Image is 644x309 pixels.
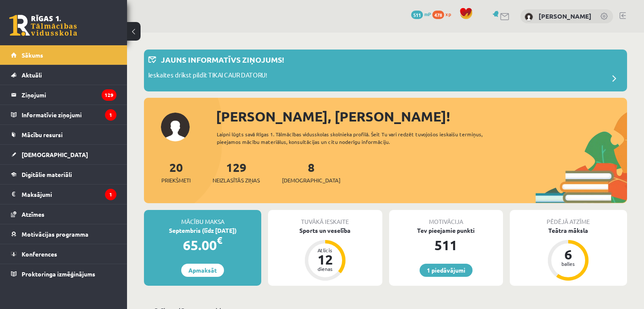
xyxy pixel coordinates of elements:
[22,151,88,158] span: [DEMOGRAPHIC_DATA]
[216,106,627,127] div: [PERSON_NAME], [PERSON_NAME]!
[510,226,627,235] div: Teātra māksla
[105,109,116,121] i: 1
[312,248,338,253] div: Atlicis
[11,145,116,164] a: [DEMOGRAPHIC_DATA]
[11,45,116,65] a: Sākums
[389,226,503,235] div: Tev pieejamie punkti
[102,89,116,101] i: 129
[161,176,191,185] span: Priekšmeti
[389,235,503,255] div: 511
[510,210,627,226] div: Pēdējā atzīme
[282,160,340,185] a: 8[DEMOGRAPHIC_DATA]
[22,210,44,218] span: Atzīmes
[105,189,116,200] i: 1
[217,234,222,246] span: €
[181,264,224,277] a: Apmaksāt
[22,270,95,278] span: Proktoringa izmēģinājums
[268,226,382,235] div: Sports un veselība
[411,11,423,19] span: 511
[268,210,382,226] div: Tuvākā ieskaite
[22,105,116,124] legend: Informatīvie ziņojumi
[11,125,116,144] a: Mācību resursi
[11,244,116,264] a: Konferences
[389,210,503,226] div: Motivācija
[213,176,260,185] span: Neizlasītās ziņas
[539,12,591,20] a: [PERSON_NAME]
[420,264,473,277] a: 1 piedāvājumi
[144,210,261,226] div: Mācību maksa
[161,160,191,185] a: 20Priekšmeti
[11,224,116,244] a: Motivācijas programma
[22,171,72,178] span: Digitālie materiāli
[217,130,507,146] div: Laipni lūgts savā Rīgas 1. Tālmācības vidusskolas skolnieka profilā. Šeit Tu vari redzēt tuvojošo...
[510,226,627,282] a: Teātra māksla 6 balles
[556,248,581,261] div: 6
[11,185,116,204] a: Maksājumi1
[22,230,88,238] span: Motivācijas programma
[148,70,267,82] p: Ieskaites drīkst pildīt TIKAI CAUR DATORU!
[9,15,77,36] a: Rīgas 1. Tālmācības vidusskola
[11,85,116,105] a: Ziņojumi129
[148,54,623,87] a: Jauns informatīvs ziņojums! Ieskaites drīkst pildīt TIKAI CAUR DATORU!
[11,65,116,85] a: Aktuāli
[282,176,340,185] span: [DEMOGRAPHIC_DATA]
[22,131,63,138] span: Mācību resursi
[424,11,431,17] span: mP
[11,165,116,184] a: Digitālie materiāli
[144,226,261,235] div: Septembris (līdz [DATE])
[161,54,284,65] p: Jauns informatīvs ziņojums!
[22,85,116,105] legend: Ziņojumi
[432,11,455,17] a: 478 xp
[525,13,533,21] img: Jana Anna Kārkliņa
[213,160,260,185] a: 129Neizlasītās ziņas
[22,250,57,258] span: Konferences
[556,261,581,266] div: balles
[144,235,261,255] div: 65.00
[11,204,116,224] a: Atzīmes
[312,266,338,271] div: dienas
[11,264,116,284] a: Proktoringa izmēģinājums
[22,71,42,79] span: Aktuāli
[22,51,43,59] span: Sākums
[268,226,382,282] a: Sports un veselība Atlicis 12 dienas
[11,105,116,124] a: Informatīvie ziņojumi1
[312,253,338,266] div: 12
[432,11,444,19] span: 478
[445,11,451,17] span: xp
[22,185,116,204] legend: Maksājumi
[411,11,431,17] a: 511 mP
